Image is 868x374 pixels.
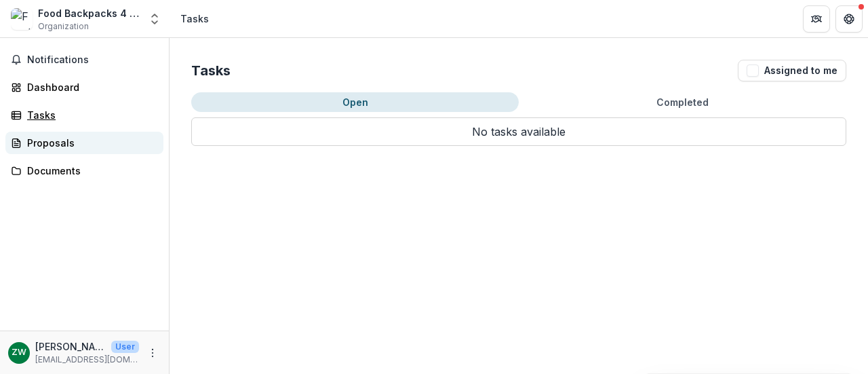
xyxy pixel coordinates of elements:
div: Dashboard [27,80,153,94]
nav: breadcrumb [175,9,214,29]
button: Open entity switcher [145,5,164,33]
h2: Tasks [191,62,231,79]
span: Organization [38,20,89,33]
a: Proposals [5,132,163,154]
p: No tasks available [191,117,846,146]
p: User [111,341,139,353]
button: Assigned to me [738,60,846,81]
button: More [144,345,161,361]
p: [EMAIL_ADDRESS][DOMAIN_NAME] [35,354,139,366]
button: Completed [519,92,846,112]
div: Documents [27,164,153,178]
div: Tasks [180,12,209,26]
button: Get Help [835,5,863,33]
div: Food Backpacks 4 Kids [38,6,140,20]
a: Documents [5,160,163,182]
button: Notifications [5,49,163,71]
p: [PERSON_NAME] [35,339,106,354]
a: Tasks [5,104,163,126]
img: Food Backpacks 4 Kids [11,8,33,30]
a: Dashboard [5,76,163,98]
button: Partners [803,5,830,33]
span: Notifications [27,54,158,66]
button: Open [191,92,519,112]
div: Tasks [27,108,153,122]
div: Zaida Woodworth [12,348,26,357]
div: Proposals [27,136,153,150]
